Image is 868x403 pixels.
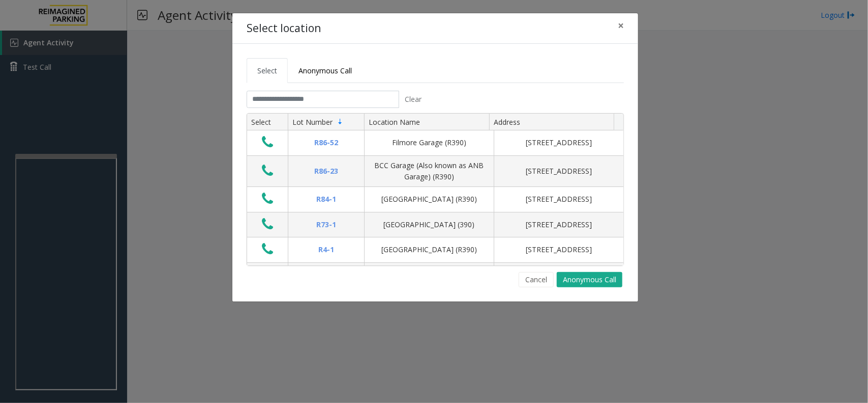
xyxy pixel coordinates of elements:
[557,272,622,287] button: Anonymous Call
[294,166,358,177] div: R86-23
[247,114,623,265] div: Data table
[618,18,624,33] span: ×
[336,118,344,126] span: Sortable
[247,20,321,37] h4: Select location
[399,91,428,108] button: Clear
[371,137,488,148] div: Filmore Garage (R390)
[369,117,420,127] span: Location Name
[298,66,352,75] span: Anonymous Call
[500,219,617,230] div: [STREET_ADDRESS]
[500,137,617,148] div: [STREET_ADDRESS]
[294,244,358,255] div: R4-1
[500,244,617,255] div: [STREET_ADDRESS]
[294,219,358,230] div: R73-1
[247,114,288,131] th: Select
[371,244,488,255] div: [GEOGRAPHIC_DATA] (R390)
[519,272,554,287] button: Cancel
[611,13,631,38] button: Close
[294,194,358,205] div: R84-1
[371,160,488,183] div: BCC Garage (Also known as ANB Garage) (R390)
[257,66,277,75] span: Select
[500,194,617,205] div: [STREET_ADDRESS]
[371,194,488,205] div: [GEOGRAPHIC_DATA] (R390)
[494,117,520,127] span: Address
[294,137,358,148] div: R86-52
[371,219,488,230] div: [GEOGRAPHIC_DATA] (390)
[500,166,617,177] div: [STREET_ADDRESS]
[292,117,333,127] span: Lot Number
[247,58,624,83] ul: Tabs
